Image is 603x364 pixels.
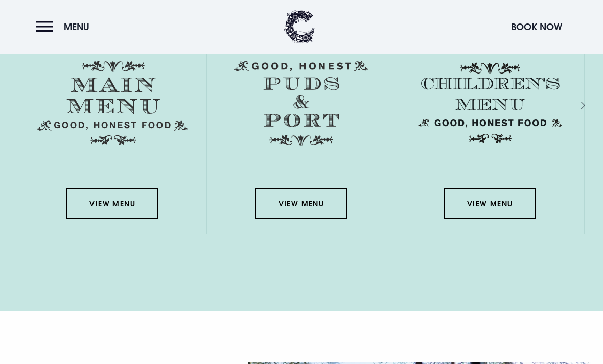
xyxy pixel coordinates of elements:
[255,188,347,219] a: View Menu
[64,21,89,33] span: Menu
[234,61,368,147] img: Menu puds and port
[284,10,315,43] img: Clandeboye Lodge
[567,98,577,113] div: Next slide
[36,16,95,38] button: Menu
[414,61,566,145] img: Childrens Menu 1
[506,16,567,38] button: Book Now
[444,188,536,219] a: View Menu
[37,61,188,145] img: Menu main menu
[66,188,158,219] a: View Menu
